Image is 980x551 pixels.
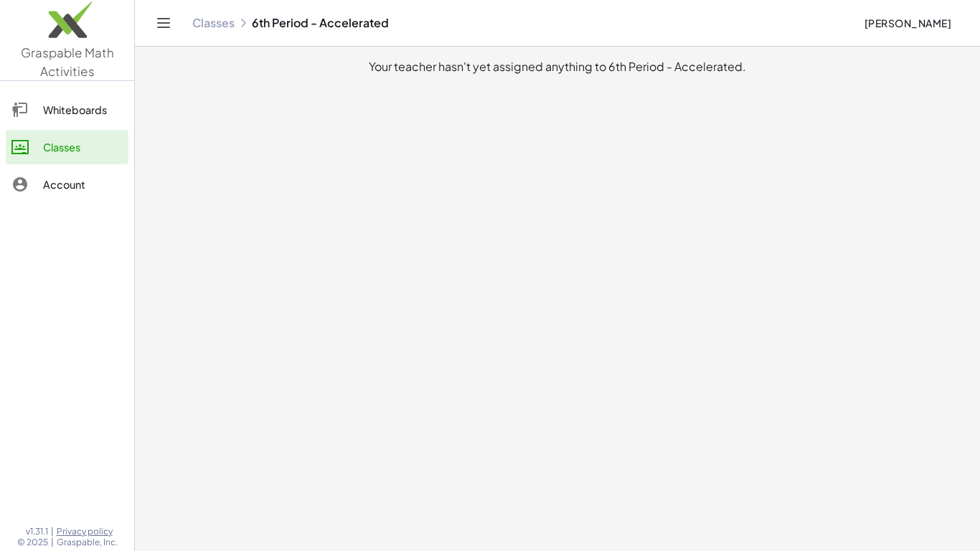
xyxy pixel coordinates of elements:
div: Whiteboards [43,101,123,118]
a: Whiteboards [6,93,128,127]
span: Graspable Math Activities [21,44,114,79]
span: v1.31.1 [26,526,48,537]
a: Classes [192,16,235,30]
a: Account [6,167,128,202]
span: | [51,537,54,548]
span: [PERSON_NAME] [864,17,951,29]
a: Privacy policy [57,526,118,537]
button: Toggle navigation [152,11,175,34]
a: Classes [6,130,128,164]
span: © 2025 [17,537,48,548]
div: Your teacher hasn't yet assigned anything to 6th Period - Accelerated. [146,58,969,75]
button: [PERSON_NAME] [852,10,963,36]
span: | [51,526,54,537]
div: Classes [43,138,123,156]
div: Account [43,176,123,193]
span: Graspable, Inc. [57,537,118,548]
